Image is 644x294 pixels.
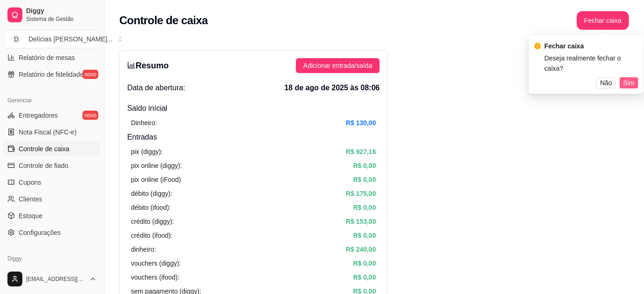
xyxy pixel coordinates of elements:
button: Select a team [4,30,100,48]
article: crédito (ifood): [131,230,172,241]
article: Dinheiro: [131,118,157,128]
button: Adicionar entrada/saída [296,58,380,73]
article: R$ 130,00 [346,118,376,128]
article: R$ 0,00 [353,258,376,268]
span: Data de abertura: [127,82,185,94]
span: Clientes [19,194,42,204]
span: Configurações [19,228,61,237]
article: R$ 153,00 [346,216,376,227]
span: Nota Fiscal (NFC-e) [19,127,76,137]
a: Nota Fiscal (NFC-e) [4,125,100,140]
a: Entregadoresnovo [4,108,100,123]
article: vouchers (ifood): [131,272,179,282]
article: R$ 0,00 [353,272,376,282]
h3: Resumo [127,59,169,72]
a: Controle de fiado [4,158,100,173]
a: Cupons [4,175,100,190]
article: R$ 240,00 [346,244,376,254]
article: R$ 0,00 [353,202,376,213]
article: vouchers (diggy): [131,258,181,268]
div: Deseja realmente fechar o caixa? [545,53,638,73]
a: Relatório de mesas [4,50,100,65]
span: D [12,34,21,44]
a: Relatório de fidelidadenovo [4,67,100,82]
a: Clientes [4,192,100,207]
span: Sim [623,78,635,88]
span: Diggy [26,7,96,15]
div: Gerenciar [4,93,100,108]
button: Não [596,77,616,88]
article: débito (diggy): [131,188,172,199]
article: pix (diggy): [131,147,163,157]
article: crédito (diggy): [131,216,174,227]
span: exclamation-circle [534,43,541,49]
span: Não [600,78,612,88]
article: R$ 0,00 [353,174,376,185]
a: Configurações [4,225,100,240]
h2: Controle de caixa [119,13,208,28]
article: débito (ifood): [131,202,171,213]
button: Sim [620,77,638,88]
a: DiggySistema de Gestão [4,4,100,26]
article: R$ 175,00 [346,188,376,199]
span: Controle de fiado [19,161,69,170]
article: R$ 0,00 [353,160,376,171]
span: Controle de caixa [19,144,69,154]
span: [EMAIL_ADDRESS][DOMAIN_NAME] [26,275,85,283]
span: Estoque [19,211,42,220]
div: Delícias [PERSON_NAME] ... [28,34,113,44]
span: 18 de ago de 2025 às 08:06 [284,82,380,94]
span: Entregadores [19,111,58,120]
span: bar-chart [127,61,136,69]
span: Relatório de fidelidade [19,70,83,79]
span: Relatório de mesas [19,53,75,62]
article: R$ 0,00 [353,230,376,241]
span: Sistema de Gestão [26,15,96,23]
div: Diggy [4,251,100,266]
article: R$ 927,16 [346,147,376,157]
article: pix online (iFood) [131,174,181,185]
span: Adicionar entrada/saída [303,60,372,71]
a: Estoque [4,208,100,223]
a: Controle de caixa [4,141,100,156]
article: pix online (diggy): [131,160,182,171]
div: Fechar caixa [545,41,638,51]
button: Fechar caixa [577,11,629,30]
h4: Entradas [127,132,380,143]
span: Cupons [19,178,41,187]
h4: Saldo inícial [127,103,380,114]
button: [EMAIL_ADDRESS][DOMAIN_NAME] [4,268,100,290]
article: dinheiro: [131,244,156,254]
